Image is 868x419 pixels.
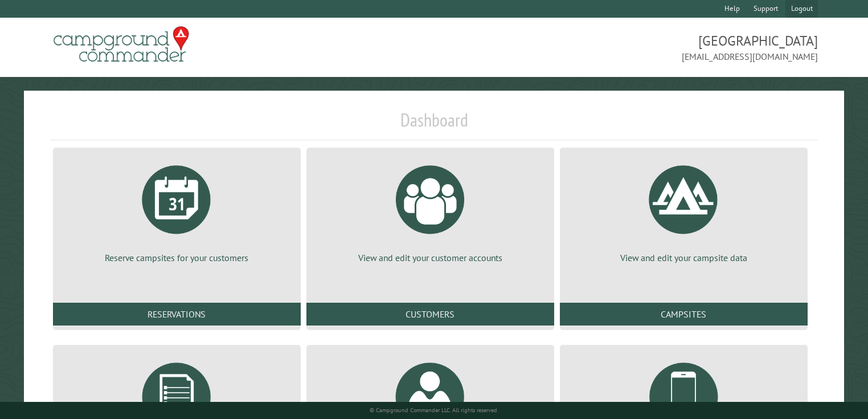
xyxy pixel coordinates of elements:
[574,157,794,264] a: View and edit your campsite data
[50,22,193,67] img: Campground Commander
[320,157,541,264] a: View and edit your customer accounts
[434,31,818,63] span: [GEOGRAPHIC_DATA] [EMAIL_ADDRESS][DOMAIN_NAME]
[53,303,301,326] a: Reservations
[67,157,287,264] a: Reserve campsites for your customers
[67,251,287,264] p: Reserve campsites for your customers
[560,303,808,326] a: Campsites
[320,251,541,264] p: View and edit your customer accounts
[574,251,794,264] p: View and edit your campsite data
[306,303,554,326] a: Customers
[50,109,818,140] h1: Dashboard
[370,406,498,414] small: © Campground Commander LLC. All rights reserved.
